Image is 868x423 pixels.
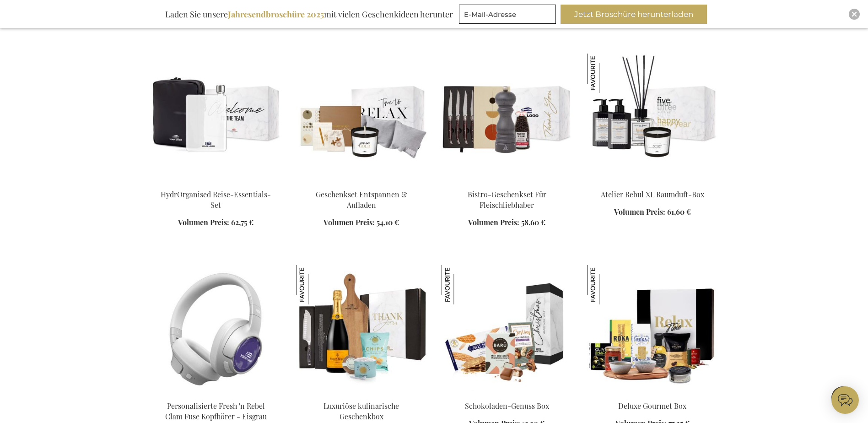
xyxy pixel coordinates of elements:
[468,190,546,210] a: Bistro-Geschenkset Für Fleischliebhaber
[178,217,229,227] span: Volumen Preis:
[151,265,281,393] img: Personalised Fresh 'n Rebel Clam Fuse Headphone - Ice Grey
[468,217,545,228] a: Volumen Preis: 58,60 €
[323,217,399,228] a: Volumen Preis: 54,10 €
[442,265,481,304] img: Schokoladen-Genuss Box
[231,217,253,227] span: 62,75 €
[161,190,271,210] a: HydrOrganised Reise-Essentials-Set
[587,265,718,393] img: ARCA-20055
[459,5,559,27] form: marketing offers and promotions
[178,217,253,228] a: Volumen Preis: 62,75 €
[618,401,686,411] a: Deluxe Gourmet Box
[561,5,707,24] button: Jetzt Broschüre herunterladen
[442,178,572,187] a: Bistro-Geschenkset Für Fleischliebhaber
[587,54,626,93] img: Atelier Rebul XL Raumduft-Box
[468,217,519,227] span: Volumen Preis:
[296,54,427,182] img: Relax & Recharge Gift Set
[296,265,335,304] img: Luxuriöse kulinarische Geschenkbox
[442,265,572,393] img: Schokoladen-Genuss Box
[296,178,427,187] a: Relax & Recharge Gift Set
[151,54,281,182] img: HydrOrganised Travel Essentials Set
[442,390,572,398] a: Schokoladen-Genuss Box Schokoladen-Genuss Box
[165,401,267,421] a: Personalisierte Fresh 'n Rebel Clam Fuse Kopfhörer - Eisgrau
[831,386,859,414] iframe: belco-activator-frame
[587,54,718,182] img: Atelier Rebul XL Home Fragrance Box
[377,217,399,227] span: 54,10 €
[459,5,556,24] input: E-Mail-Adresse
[465,401,549,411] a: Schokoladen-Genuss Box
[614,207,691,217] a: Volumen Preis: 61,60 €
[587,265,626,304] img: Deluxe Gourmet Box
[161,5,457,24] div: Laden Sie unsere mit vielen Geschenkideen herunter
[601,190,704,199] a: Atelier Rebul XL Raumduft-Box
[151,390,281,398] a: Personalised Fresh 'n Rebel Clam Fuse Headphone - Ice Grey
[323,401,399,421] a: Luxuriöse kulinarische Geschenkbox
[296,265,427,393] img: Luxury Culinary Gift Box
[521,217,545,227] span: 58,60 €
[316,190,407,210] a: Geschenkset Entspannen & Aufladen
[587,178,718,187] a: Atelier Rebul XL Home Fragrance Box Atelier Rebul XL Raumduft-Box
[442,54,572,182] img: Bistro-Geschenkset Für Fleischliebhaber
[667,207,691,217] span: 61,60 €
[849,9,860,20] div: Close
[587,390,718,398] a: ARCA-20055 Deluxe Gourmet Box
[296,390,427,398] a: Luxury Culinary Gift Box Luxuriöse kulinarische Geschenkbox
[228,9,324,20] b: Jahresendbroschüre 2025
[852,11,857,17] img: Close
[323,217,375,227] span: Volumen Preis:
[151,178,281,187] a: HydrOrganised Travel Essentials Set
[614,207,665,217] span: Volumen Preis:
